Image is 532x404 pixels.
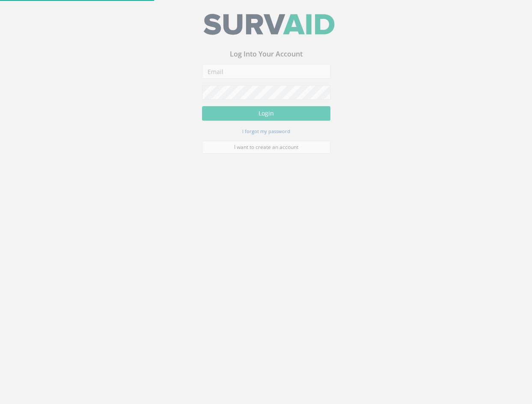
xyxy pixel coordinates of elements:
[202,54,330,62] h3: Log Into Your Account
[202,110,330,124] button: Login
[202,68,330,82] input: Email
[242,131,290,138] a: I forgot my password
[202,144,330,157] a: I want to create an account
[242,131,290,138] small: I forgot my password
